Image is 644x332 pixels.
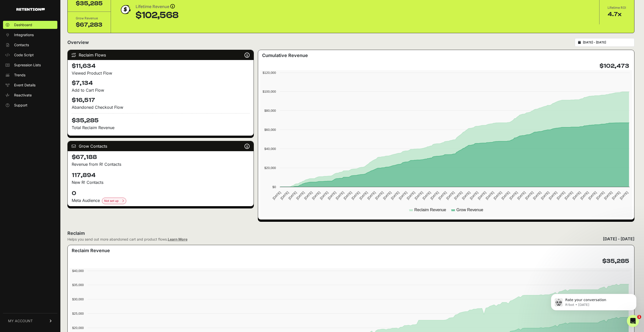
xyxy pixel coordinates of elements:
text: [DATE] [295,191,305,200]
text: Grow Revenue [456,208,483,212]
div: Grow Revenue [76,16,103,21]
span: MY ACCOUNT [8,318,33,323]
text: [DATE] [406,191,416,200]
h4: $11,634 [72,62,250,70]
a: Event Details [3,81,57,89]
text: [DATE] [437,191,447,200]
text: [DATE] [587,191,597,200]
div: Viewed Product Flow [72,70,250,76]
span: Contacts [14,42,29,47]
text: [DATE] [311,191,321,200]
span: Dashboard [14,22,32,27]
div: Lifetime Revenue [136,3,179,10]
div: Abandoned Checkout Flow [72,104,250,110]
text: [DATE] [516,191,526,200]
text: [DATE] [445,191,455,200]
h3: Reclaim Revenue [72,247,110,254]
text: [DATE] [279,191,289,200]
text: [DATE] [508,191,518,200]
text: [DATE] [595,191,605,200]
span: Event Details [14,83,35,88]
text: $40,000 [264,147,276,151]
a: Reactivate [3,91,57,99]
text: [DATE] [414,191,424,200]
a: Code Script [3,51,57,59]
div: $67,283 [76,21,103,29]
div: Grow Contacts [68,141,254,151]
span: Code Script [14,52,34,58]
text: $60,000 [264,128,276,132]
h2: Reclaim [67,230,187,237]
a: MY ACCOUNT [3,313,57,328]
div: $102,568 [136,10,179,20]
text: [DATE] [319,191,329,200]
h4: $35,285 [602,257,629,265]
h4: $102,473 [599,62,629,70]
h4: $67,188 [72,153,250,161]
a: Supression Lists [3,61,57,69]
h4: $16,517 [72,96,250,104]
text: [DATE] [580,191,589,200]
a: Integrations [3,31,57,39]
span: Trends [14,73,25,78]
text: [DATE] [453,191,463,200]
div: Add to Cart Flow [72,87,250,93]
text: [DATE] [611,191,621,200]
text: [DATE] [501,191,510,200]
text: [DATE] [272,191,281,200]
text: $80,000 [264,109,276,113]
text: [DATE] [572,191,581,200]
span: Reactivate [14,93,32,98]
a: Learn More [168,237,187,241]
text: [DATE] [619,191,629,200]
text: $100,000 [262,90,276,93]
text: [DATE] [351,191,360,200]
text: $20,000 [264,166,276,170]
text: [DATE] [461,191,471,200]
text: $35,000 [72,283,84,287]
text: $120,000 [262,71,276,75]
p: New R! Contacts [72,179,250,185]
text: [DATE] [493,191,503,200]
h4: $7,134 [72,79,250,87]
span: Support [14,103,27,108]
text: [DATE] [532,191,542,200]
text: [DATE] [469,191,479,200]
text: [DATE] [556,191,566,200]
text: [DATE] [335,191,345,200]
text: [DATE] [564,191,574,200]
span: 1 [637,315,641,319]
text: [DATE] [422,191,431,200]
a: Support [3,101,57,109]
a: Contacts [3,41,57,49]
a: Trends [3,71,57,79]
iframe: Intercom live chat [627,315,639,327]
a: Dashboard [3,21,57,29]
h3: Cumulative Revenue [262,52,308,59]
text: [DATE] [358,191,368,200]
div: [DATE] - [DATE] [603,236,634,242]
text: [DATE] [477,191,487,200]
div: 4.7x [608,10,626,18]
div: Meta Audience [72,197,250,204]
span: Integrations [14,32,34,37]
text: [DATE] [430,191,439,200]
text: $30,000 [72,297,84,301]
iframe: Intercom notifications message [543,283,644,318]
text: [DATE] [548,191,558,200]
div: Helps you send out more abandoned cart and product flows. [67,237,187,242]
text: [DATE] [343,191,353,200]
h4: 117,894 [72,171,250,179]
text: [DATE] [540,191,550,200]
text: [DATE] [398,191,408,200]
h2: Overview [67,39,89,46]
text: [DATE] [303,191,313,200]
text: $25,000 [72,312,84,315]
text: [DATE] [367,191,376,200]
text: [DATE] [288,191,297,200]
h4: 0 [72,189,250,197]
text: Reclaim Revenue [414,208,446,212]
text: [DATE] [603,191,613,200]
